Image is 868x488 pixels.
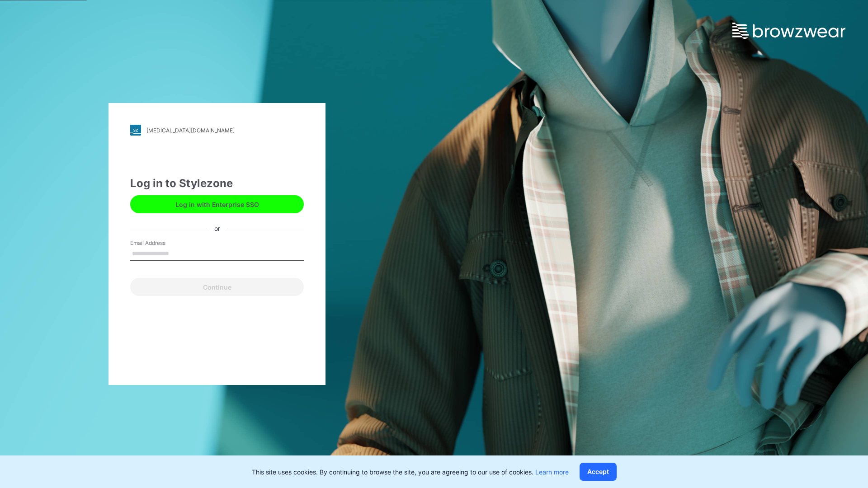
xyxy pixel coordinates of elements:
[130,239,193,247] label: Email Address
[732,23,845,39] img: browzwear-logo.e42bd6dac1945053ebaf764b6aa21510.svg
[535,468,569,476] a: Learn more
[580,463,617,481] button: Accept
[130,125,141,136] img: stylezone-logo.562084cfcfab977791bfbf7441f1a819.svg
[146,127,235,134] div: [MEDICAL_DATA][DOMAIN_NAME]
[130,195,304,213] button: Log in with Enterprise SSO
[130,125,304,136] a: [MEDICAL_DATA][DOMAIN_NAME]
[252,467,569,477] p: This site uses cookies. By continuing to browse the site, you are agreeing to our use of cookies.
[130,175,304,192] div: Log in to Stylezone
[207,223,227,233] div: or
